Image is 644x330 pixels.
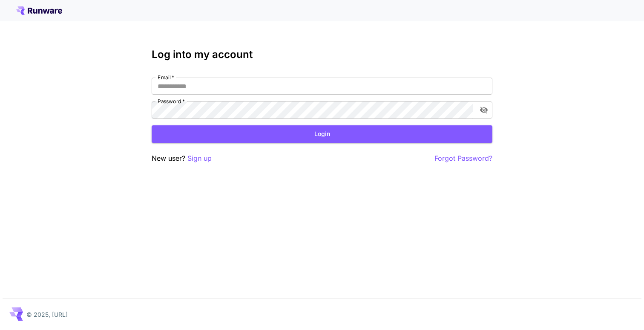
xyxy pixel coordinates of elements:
button: toggle password visibility [476,102,492,118]
p: © 2025, [URL] [26,310,68,319]
p: New user? [152,153,212,164]
button: Login [152,125,492,143]
h3: Log into my account [152,49,492,61]
button: Forgot Password? [434,153,492,164]
button: Sign up [187,153,212,164]
label: Email [158,74,174,81]
label: Password [158,98,185,105]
